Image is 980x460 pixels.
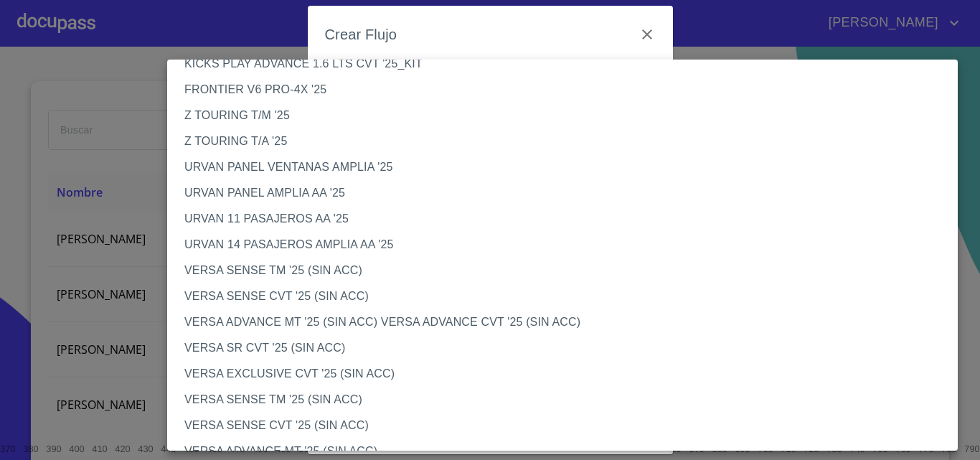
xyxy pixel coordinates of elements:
[167,258,969,283] li: VERSA SENSE TM '25 (SIN ACC)
[167,206,969,232] li: URVAN 11 PASAJEROS AA '25
[167,77,969,103] li: FRONTIER V6 PRO-4X '25
[167,51,969,77] li: KICKS PLAY ADVANCE 1.6 LTS CVT '25_KIT
[167,387,969,413] li: VERSA SENSE TM '25 (SIN ACC)
[167,283,969,309] li: VERSA SENSE CVT '25 (SIN ACC)
[167,154,969,180] li: URVAN PANEL VENTANAS AMPLIA '25
[167,361,969,387] li: VERSA EXCLUSIVE CVT '25 (SIN ACC)
[167,180,969,206] li: URVAN PANEL AMPLIA AA '25
[167,103,969,128] li: Z TOURING T/M '25
[167,309,969,335] li: VERSA ADVANCE MT '25 (SIN ACC) VERSA ADVANCE CVT '25 (SIN ACC)
[167,232,969,258] li: URVAN 14 PASAJEROS AMPLIA AA '25
[167,335,969,361] li: VERSA SR CVT '25 (SIN ACC)
[167,413,969,438] li: VERSA SENSE CVT '25 (SIN ACC)
[167,128,969,154] li: Z TOURING T/A '25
